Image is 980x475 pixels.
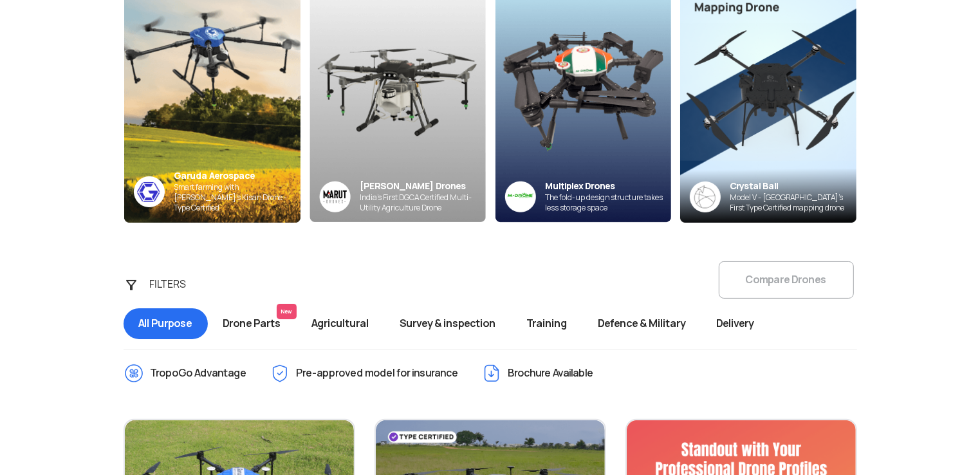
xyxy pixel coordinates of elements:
span: Defence & Military [583,308,701,339]
span: New [277,304,297,319]
span: Agricultural [297,308,385,339]
img: crystalball-logo-banner.png [690,182,721,212]
span: Pre-approved model for insurance [297,363,459,384]
div: India’s First DGCA Certified Multi-Utility Agriculture Drone [360,192,486,213]
img: ic_multiplex_sky.png [504,181,536,212]
div: Model V - [GEOGRAPHIC_DATA]’s First Type Certified mapping drone [730,192,856,213]
span: Brochure Available [508,363,594,384]
div: Garuda Aerospace [174,170,300,182]
span: TropoGo Advantage [151,363,247,384]
span: All Purpose [124,308,208,339]
div: The fold-up design structure takes less storage space [546,192,671,213]
img: ic_Brochure.png [481,363,502,384]
img: ic_TropoGo_Advantage.png [124,363,144,384]
span: Drone Parts [208,308,297,339]
img: ic_garuda_sky.png [134,176,165,207]
div: Crystal Ball [730,180,856,192]
div: FILTERS [142,272,210,297]
div: Smart farming with [PERSON_NAME]’s Kisan Drone - Type Certified [174,182,300,213]
div: Multiplex Drones [546,180,671,192]
img: Group%2036313.png [319,181,351,212]
span: Training [512,308,583,339]
div: [PERSON_NAME] Drones [360,180,486,192]
img: ic_Pre-approved.png [270,363,290,384]
span: Survey & inspection [385,308,512,339]
span: Delivery [701,308,770,339]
